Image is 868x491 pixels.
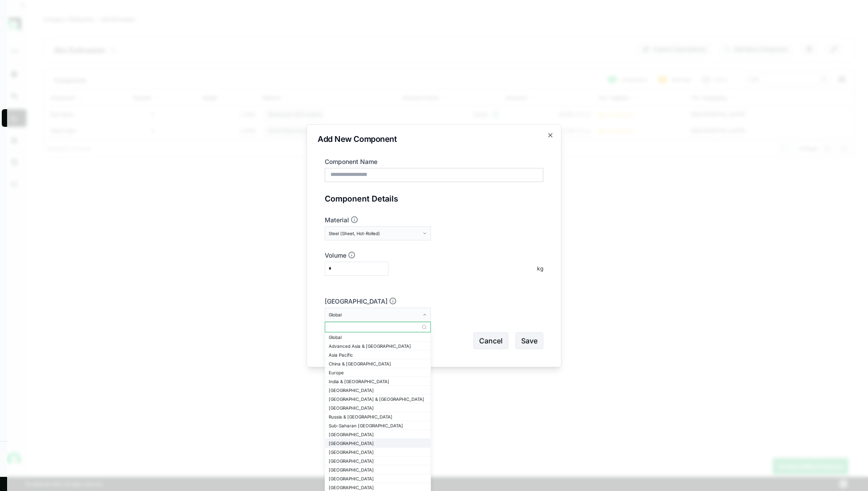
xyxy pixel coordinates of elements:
[329,405,427,411] div: [GEOGRAPHIC_DATA]
[329,379,427,384] div: India & [GEOGRAPHIC_DATA]
[325,251,543,260] label: Volume
[532,265,543,272] div: kg
[329,388,427,393] div: [GEOGRAPHIC_DATA]
[325,297,543,306] label: [GEOGRAPHIC_DATA]
[329,231,421,236] div: Steel (Sheet, Hot-Rolled)
[329,396,427,402] div: [GEOGRAPHIC_DATA] & [GEOGRAPHIC_DATA]
[4,449,25,470] button: Open user button
[329,312,421,317] div: Global
[325,308,431,322] button: Global
[473,332,508,349] button: Cancel
[325,226,431,240] button: Steel (Sheet, Hot-Rolled)
[329,352,427,358] div: Asia Pacific
[515,332,543,349] button: Save
[325,193,543,205] div: Component Details
[325,157,543,166] label: Component Name
[329,485,427,490] div: [GEOGRAPHIC_DATA]
[329,476,427,481] div: [GEOGRAPHIC_DATA]
[329,343,427,349] div: Advanced Asia & [GEOGRAPHIC_DATA]
[329,441,427,446] div: [GEOGRAPHIC_DATA]
[329,370,427,375] div: Europe
[329,449,427,455] div: [GEOGRAPHIC_DATA]
[329,467,427,472] div: [GEOGRAPHIC_DATA]
[329,361,427,366] div: China & [GEOGRAPHIC_DATA]
[329,432,427,437] div: [GEOGRAPHIC_DATA]
[318,135,550,143] h2: Add New Component
[329,458,427,464] div: [GEOGRAPHIC_DATA]
[329,423,427,428] div: Sub-Saharan [GEOGRAPHIC_DATA]
[329,335,427,340] div: Global
[325,216,543,225] label: Material
[329,414,427,419] div: Russia & [GEOGRAPHIC_DATA]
